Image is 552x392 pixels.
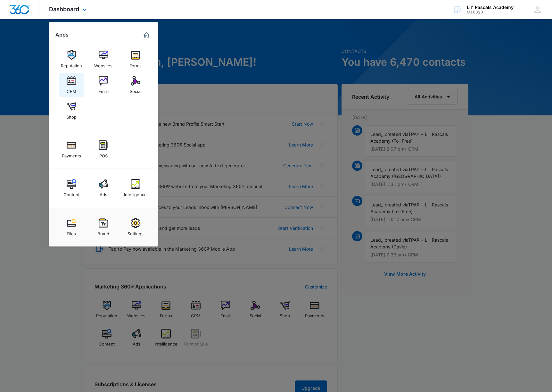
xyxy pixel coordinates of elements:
[59,176,84,200] a: Content
[62,150,81,158] div: Payments
[59,137,84,162] a: Payments
[67,86,76,94] div: CRM
[124,189,147,197] div: Intelligence
[59,47,84,71] a: Reputation
[61,60,82,68] div: Reputation
[123,47,148,71] a: Forms
[91,176,116,200] a: Ads
[123,176,148,200] a: Intelligence
[128,228,144,236] div: Settings
[91,47,116,71] a: Websites
[91,73,116,97] a: Email
[91,215,116,239] a: Brand
[123,215,148,239] a: Settings
[467,10,514,14] div: account id
[99,150,108,158] div: POS
[66,111,77,120] div: Shop
[141,30,152,40] a: Marketing 360® Dashboard
[94,60,112,68] div: Websites
[130,86,141,94] div: Social
[59,215,84,239] a: Files
[100,189,107,197] div: Ads
[129,60,142,68] div: Forms
[49,6,79,13] span: Dashboard
[97,228,109,236] div: Brand
[123,73,148,97] a: Social
[67,228,76,236] div: Files
[91,137,116,162] a: POS
[467,5,514,10] div: account name
[55,32,69,38] h2: Apps
[63,189,79,197] div: Content
[59,98,84,123] a: Shop
[98,86,109,94] div: Email
[59,73,84,97] a: CRM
